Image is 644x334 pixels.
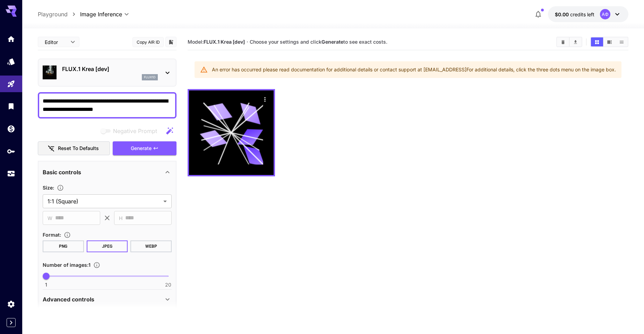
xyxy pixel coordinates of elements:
div: API Keys [7,147,15,156]
ya-tr-span: JPEG [102,243,112,249]
ya-tr-span: Image Inference [80,11,122,18]
ya-tr-span: : [60,232,61,238]
ya-tr-span: Reset to defaults [58,144,99,153]
button: Show images in video view [603,37,616,46]
ya-tr-span: PNG [59,243,67,249]
button: Show images in grid view [591,37,603,46]
ya-tr-span: An error has occurred please read documentation for additional details or contact support at [EMA... [212,67,466,72]
ya-tr-span: Negative Prompt [113,128,157,134]
button: Add to library [168,38,174,46]
a: Playground [38,10,68,18]
ya-tr-span: Copy AIR ID [137,38,160,46]
ya-tr-span: credits left [570,11,594,17]
ya-tr-span: : [87,262,88,268]
div: Usage [7,169,15,178]
ya-tr-span: Generate [321,39,343,45]
div: Home [7,35,15,43]
span: 1 [45,281,47,288]
ya-tr-span: ​H [119,215,122,221]
button: Choose the file format for the output image. [61,231,74,238]
p: · [247,38,248,46]
ya-tr-span: to see exact costs. [343,39,387,45]
button: PNG [43,240,84,252]
button: Show images in list view [616,37,628,46]
ya-tr-span: АФ [602,12,609,17]
button: WEBP [130,240,172,252]
ya-tr-span: Playground [38,11,68,18]
button: Adjust the dimensions of the generated image by specifying its width and height in pixels, or sel... [54,184,67,191]
span: 20 [165,281,171,288]
div: Basic controls [43,164,172,181]
ya-tr-span: Number of images [43,262,87,268]
div: Playground [7,80,15,88]
nav: breadcrumb [38,10,80,18]
button: Clear Images [557,37,569,46]
ya-tr-span: flux1d [144,75,156,79]
div: Advanced controls [43,291,172,308]
ya-tr-span: Advanced controls [43,296,94,303]
ya-tr-span: Editor [45,39,58,45]
div: Actions [260,94,270,104]
button: JPEG [87,240,128,252]
div: Settings [7,300,15,308]
div: Show images in grid viewShow images in video viewShow images in list view [590,37,628,47]
div: $0.00 [555,11,594,18]
button: Specify how many images to generate in a single request. Each image generation will be charged se... [91,262,103,269]
div: FLUX.1 Krea [dev]flux1d [43,62,172,83]
ya-tr-span: WEBP [145,243,157,249]
ya-tr-span: FLUX.1 Krea [dev] [62,65,109,72]
ya-tr-span: FLUX.1 Krea [dev] [204,39,245,45]
ya-tr-span: Generate [131,145,152,151]
div: Clear ImagesDownload All [556,37,582,47]
div: Library [7,102,15,111]
div: Wallet [7,124,15,133]
button: Download All [569,37,582,46]
ya-tr-span: ​W [48,215,52,221]
span: Negative prompts are not compatible with the selected model. [99,126,163,135]
div: Models [7,57,15,66]
ya-tr-span: For additional details, click the three dots menu on the image box. [466,67,616,72]
ya-tr-span: : [53,185,54,191]
ya-tr-span: Size [43,185,53,191]
button: Copy AIR ID [132,37,164,47]
ya-tr-span: 1 [88,262,91,268]
ya-tr-span: Choose your settings and click [250,39,321,45]
button: $0.00АФ [548,6,628,22]
ya-tr-span: Model: [188,39,204,45]
button: Expand sidebar [7,318,16,327]
ya-tr-span: $0.00 [555,11,569,17]
button: Generate [113,141,177,156]
ya-tr-span: 1:1 (Square) [48,198,78,205]
ya-tr-span: Basic controls [43,169,81,176]
ya-tr-span: Format [43,232,60,238]
button: Reset to defaults [38,141,110,156]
